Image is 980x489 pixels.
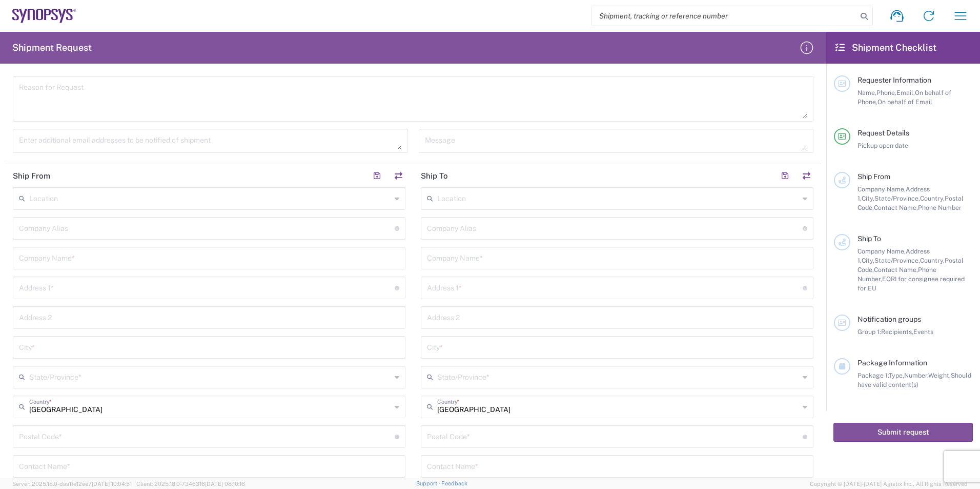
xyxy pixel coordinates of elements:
input: Shipment, tracking or reference number [591,6,857,26]
span: State/Province, [874,194,920,202]
span: Country, [920,257,945,264]
span: Country, [920,194,945,202]
span: Notification groups [857,315,921,323]
span: On behalf of Email [877,98,932,106]
span: Recipients, [881,328,913,336]
span: State/Province, [874,257,920,264]
span: City, [862,257,874,264]
h2: Ship To [421,171,448,181]
span: Requester Information [857,76,931,84]
span: Type, [889,371,904,379]
span: Copyright © [DATE]-[DATE] Agistix Inc., All Rights Reserved [810,479,968,488]
span: Phone, [876,89,896,96]
span: Events [913,328,933,336]
span: Package 1: [857,371,889,379]
span: Client: 2025.18.0-7346316 [136,481,245,487]
h2: Shipment Checklist [835,42,936,54]
span: Email, [896,89,915,96]
span: Number, [904,371,928,379]
span: Company Name, [857,185,906,193]
span: Weight, [928,371,951,379]
span: Contact Name, [874,204,918,211]
span: Package Information [857,359,927,367]
span: Contact Name, [874,266,918,273]
span: [DATE] 10:04:51 [92,481,132,487]
span: [DATE] 08:10:16 [205,481,245,487]
button: Submit request [833,423,973,442]
span: Phone Number [918,204,962,211]
span: Group 1: [857,328,881,336]
span: City, [862,194,874,202]
a: Support [416,480,442,486]
h2: Shipment Request [12,42,92,54]
span: Ship To [857,234,881,243]
span: Server: 2025.18.0-daa1fe12ee7 [12,481,132,487]
a: Feedback [441,480,467,486]
span: EORI for consignee required for EU [857,275,965,292]
span: Pickup open date [857,142,908,149]
span: Ship From [857,172,890,181]
span: Request Details [857,129,909,137]
span: Name, [857,89,876,96]
span: Company Name, [857,247,906,255]
h2: Ship From [13,171,50,181]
